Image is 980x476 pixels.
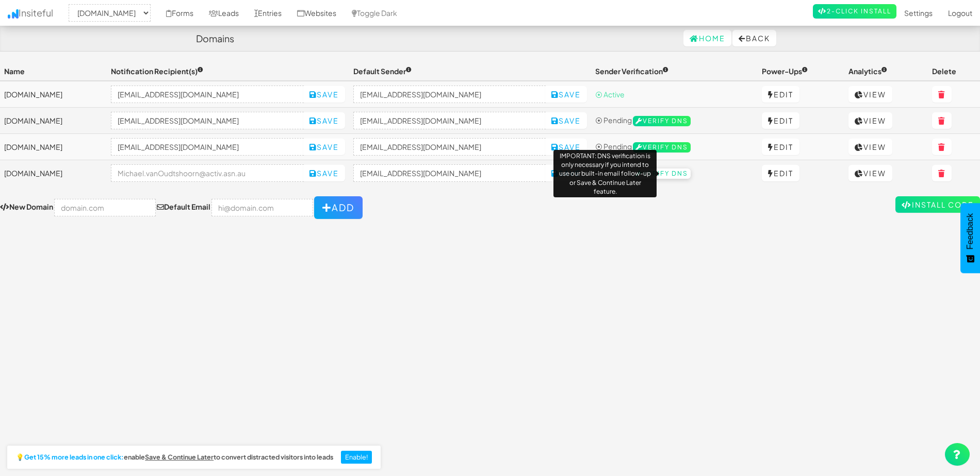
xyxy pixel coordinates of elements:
[762,139,799,155] a: Edit
[16,454,333,461] h2: 💡 enable to convert distracted visitors into leads
[24,454,124,461] strong: Get 15% more leads in one click:
[633,115,691,125] a: Verify DNS
[353,86,546,103] input: hi@example.com
[211,199,313,216] input: hi@domain.com
[633,142,691,151] a: Verify DNS
[314,196,363,219] button: Add
[762,112,799,129] a: Edit
[303,86,345,103] button: Save
[553,150,657,197] div: IMPORTANT: DNS verification is only necessary if you intend to use our built-in email follow-up o...
[8,9,19,19] img: icon.png
[848,165,892,181] a: View
[633,168,691,179] span: Verify DNS
[353,112,546,129] input: hi@example.com
[545,112,587,129] button: Save
[683,30,731,46] a: Home
[157,201,210,212] label: Default Email
[762,86,799,103] a: Edit
[353,164,546,182] input: hi@example.com
[111,138,304,156] input: Michael.vanOudtshoorn@activ.asn.au
[303,139,345,155] button: Save
[762,66,808,76] span: Power-Ups
[966,213,975,249] span: Feedback
[111,164,304,182] input: Michael.vanOudtshoorn@activ.asn.au
[545,86,587,103] button: Save
[895,196,980,213] a: Install Code
[928,62,980,81] th: Delete
[848,86,892,103] a: View
[732,30,776,46] button: Back
[633,142,691,152] span: Verify DNS
[111,112,304,129] input: Michael.vanOudtshoorn@activ.asn.au
[545,139,587,155] button: Save
[353,66,412,76] span: Default Sender
[762,165,799,181] a: Edit
[145,454,214,461] a: Save & Continue Later
[303,165,345,181] button: Save
[595,142,632,151] span: ⦿ Pending
[545,165,587,181] button: Save
[595,115,632,125] span: ⦿ Pending
[341,451,372,464] button: Enable!
[111,66,203,76] span: Notification Recipient(s)
[813,4,896,19] a: 2-Click Install
[303,112,345,129] button: Save
[353,138,546,156] input: hi@example.com
[145,453,214,461] u: Save & Continue Later
[595,90,625,99] span: ⦿ Active
[960,203,980,273] button: Feedback - Show survey
[848,112,892,129] a: View
[633,168,691,177] a: Verify DNSIMPORTANT: DNS verification is only necessary if you intend to use our built-in email f...
[111,86,304,103] input: Michael.vanOudtshoorn@activ.asn.au
[196,33,234,44] h4: Domains
[54,199,156,216] input: domain.com
[595,66,668,76] span: Sender Verification
[848,66,887,76] span: Analytics
[633,116,691,126] span: Verify DNS
[848,139,892,155] a: View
